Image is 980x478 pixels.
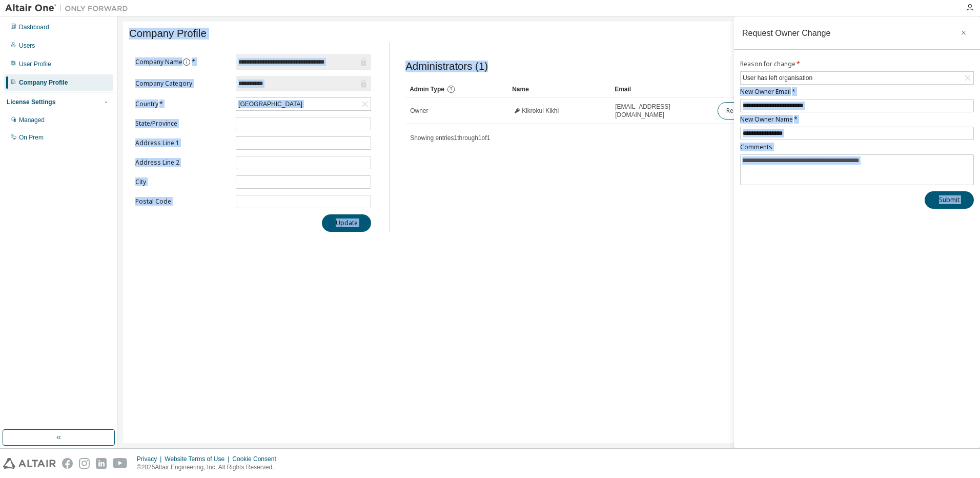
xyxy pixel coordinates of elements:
span: Admin Type [410,86,444,93]
span: [EMAIL_ADDRESS][DOMAIN_NAME] [615,103,708,119]
div: Name [512,81,606,97]
img: Altair One [5,3,133,13]
label: Company Name [135,58,230,66]
div: Users [19,42,35,50]
div: On Prem [19,133,44,142]
label: New Owner Email [740,88,974,96]
div: Managed [19,116,45,124]
div: Company Profile [19,78,68,87]
img: facebook.svg [62,458,73,469]
p: © 2025 Altair Engineering, Inc. All Rights Reserved. [137,463,282,472]
label: City [135,178,230,186]
label: Country [135,100,230,108]
label: Comments [740,143,974,151]
img: altair_logo.svg [3,458,56,469]
span: Administrators (1) [405,61,488,72]
button: Request Owner Change [718,102,804,120]
div: Request Owner Change [742,29,831,37]
div: User has left organisation [741,72,973,84]
div: [GEOGRAPHIC_DATA] [237,98,304,110]
div: Privacy [137,455,165,463]
img: youtube.svg [113,458,128,469]
div: User has left organisation [741,72,814,84]
button: information [182,58,191,66]
label: State/Province [135,120,230,128]
span: Owner [410,107,428,115]
span: Company Profile [129,28,207,39]
div: Website Terms of Use [165,455,232,463]
label: Postal Code [135,197,230,206]
div: Cookie Consent [232,455,282,463]
div: [GEOGRAPHIC_DATA] [236,98,371,110]
label: Address Line 2 [135,158,230,167]
label: Address Line 1 [135,139,230,147]
label: Reason for change [740,60,974,68]
img: linkedin.svg [96,458,107,469]
span: Showing entries 1 through 1 of 1 [410,134,490,142]
div: Email [615,81,709,97]
label: Company Category [135,79,230,88]
div: License Settings [7,98,55,106]
button: Submit [925,191,974,209]
span: Kikrokul Kikhi [522,107,559,115]
div: Dashboard [19,23,49,31]
img: instagram.svg [79,458,90,469]
button: Update [322,214,371,232]
div: User Profile [19,60,51,68]
label: New Owner Name [740,115,974,124]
